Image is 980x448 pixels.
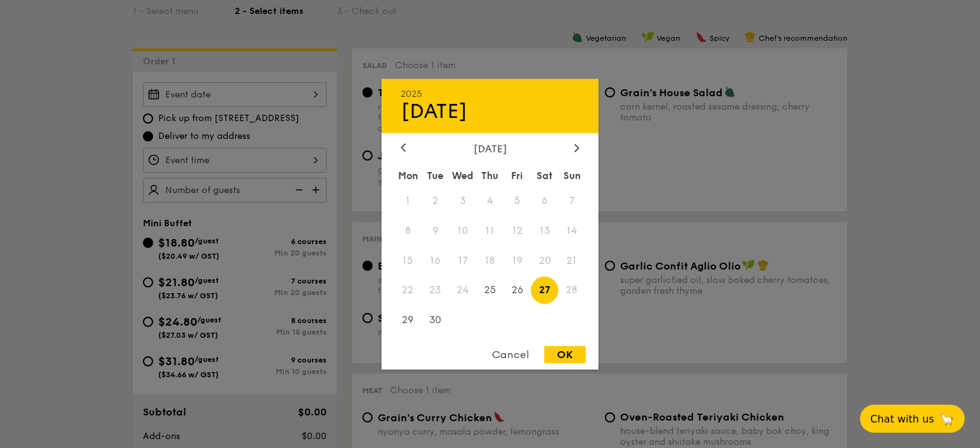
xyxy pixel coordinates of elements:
[422,217,449,244] span: 9
[394,164,422,187] div: Mon
[449,217,477,244] span: 10
[860,405,965,433] button: Chat with us🦙
[870,413,934,425] span: Chat with us
[531,247,558,274] span: 20
[422,164,449,187] div: Tue
[558,217,586,244] span: 14
[531,187,558,214] span: 6
[558,277,586,304] span: 28
[503,187,531,214] span: 5
[477,187,504,214] span: 4
[477,247,504,274] span: 18
[939,412,954,426] span: 🦙
[479,346,542,363] div: Cancel
[503,277,531,304] span: 26
[544,346,586,363] div: OK
[503,217,531,244] span: 12
[401,99,579,123] div: [DATE]
[503,247,531,274] span: 19
[449,187,477,214] span: 3
[401,88,579,99] div: 2025
[449,277,477,304] span: 24
[394,217,422,244] span: 8
[477,277,504,304] span: 25
[558,164,586,187] div: Sun
[477,164,504,187] div: Thu
[422,307,449,334] span: 30
[394,187,422,214] span: 1
[394,277,422,304] span: 22
[394,307,422,334] span: 29
[449,247,477,274] span: 17
[422,247,449,274] span: 16
[449,164,477,187] div: Wed
[558,187,586,214] span: 7
[531,217,558,244] span: 13
[531,164,558,187] div: Sat
[422,187,449,214] span: 2
[477,217,504,244] span: 11
[394,247,422,274] span: 15
[558,247,586,274] span: 21
[531,277,558,304] span: 27
[422,277,449,304] span: 23
[503,164,531,187] div: Fri
[401,142,579,154] div: [DATE]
